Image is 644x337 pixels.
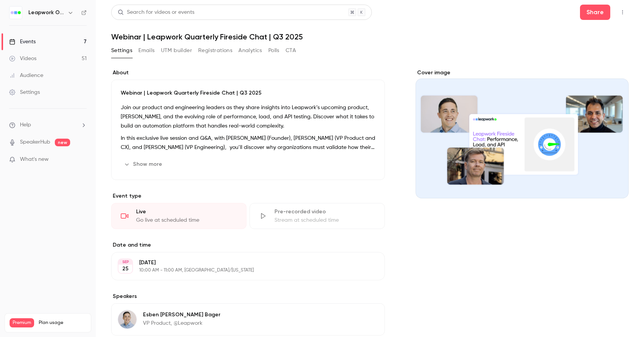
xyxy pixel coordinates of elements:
[121,103,375,131] p: Join our product and engineering leaders as they share insights into Leapwork’s upcoming product,...
[122,265,128,273] p: 25
[9,55,36,62] div: Videos
[198,44,232,57] button: Registrations
[121,158,167,170] button: Show more
[136,216,237,224] div: Go live at scheduled time
[416,69,629,77] label: Cover image
[28,9,64,16] h6: Leapwork Online Event
[143,319,220,327] p: VP Product, @Leapwork
[9,88,40,96] div: Settings
[139,267,344,273] p: 10:00 AM - 11:00 AM, [GEOGRAPHIC_DATA]/[US_STATE]
[111,303,385,335] div: Esben Jørgensen BagerEsben [PERSON_NAME] BagerVP Product, @Leapwork
[111,241,385,249] label: Date and time
[118,259,132,265] div: SEP
[161,44,192,57] button: UTM builder
[121,89,375,97] p: Webinar | Leapwork Quarterly Fireside Chat | Q3 2025
[111,44,132,57] button: Settings
[9,38,36,46] div: Events
[111,293,385,300] label: Speakers
[268,44,279,57] button: Polls
[118,8,194,16] div: Search for videos or events
[250,203,385,229] div: Pre-recorded videoStream at scheduled time
[10,318,34,327] span: Premium
[143,311,220,319] p: Esben [PERSON_NAME] Bager
[10,7,22,19] img: Leapwork Online Event
[111,32,629,41] h1: Webinar | Leapwork Quarterly Fireside Chat | Q3 2025
[77,156,87,163] iframe: Noticeable Trigger
[39,320,86,326] span: Plan usage
[9,121,87,129] li: help-dropdown-opener
[118,310,136,329] img: Esben Jørgensen Bager
[111,192,385,200] p: Event type
[416,69,629,198] section: Cover image
[20,121,31,129] span: Help
[55,139,70,146] span: new
[138,44,154,57] button: Emails
[274,216,375,224] div: Stream at scheduled time
[20,155,49,164] span: What's new
[274,208,375,216] div: Pre-recorded video
[111,69,385,77] label: About
[20,138,50,146] a: SpeakerHub
[136,208,237,216] div: Live
[9,72,43,79] div: Audience
[286,44,296,57] button: CTA
[111,203,246,229] div: LiveGo live at scheduled time
[580,5,610,20] button: Share
[139,259,344,267] p: [DATE]
[121,134,375,152] p: In this exclusive live session and Q&A, with [PERSON_NAME] (Founder), [PERSON_NAME] (VP Product a...
[238,44,262,57] button: Analytics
